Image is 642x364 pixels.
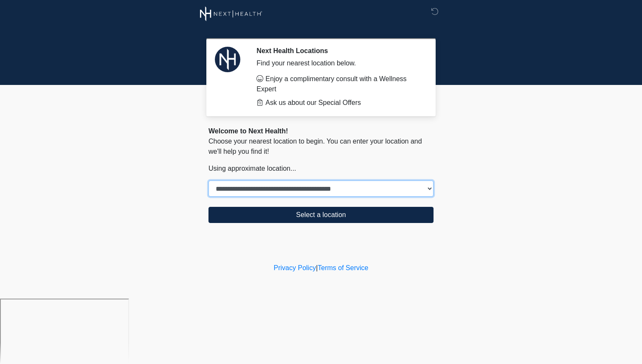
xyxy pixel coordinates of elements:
span: Choose your nearest location to begin. You can enter your location and we'll help you find it! [208,138,422,155]
h2: Next Health Locations [256,47,421,55]
a: | [316,264,318,271]
a: Terms of Service [318,264,368,271]
button: Select a location [208,207,434,223]
img: Agent Avatar [215,47,240,72]
div: Welcome to Next Health! [208,126,434,136]
li: Enjoy a complimentary consult with a Wellness Expert [256,74,421,94]
li: Ask us about our Special Offers [256,98,421,108]
span: Using approximate location... [208,165,296,172]
a: Privacy Policy [274,264,316,271]
div: Find your nearest location below. [256,58,421,68]
img: Next Health Wellness Logo [200,6,262,21]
